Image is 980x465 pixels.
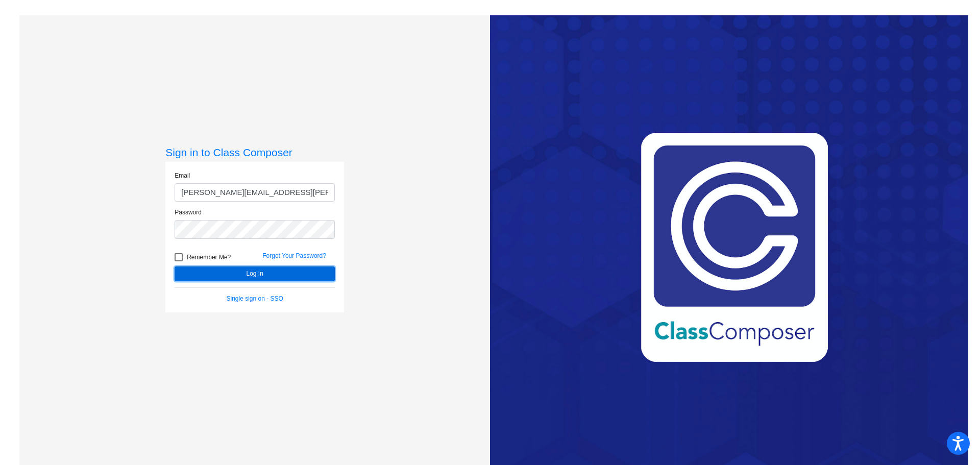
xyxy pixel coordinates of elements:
[175,208,202,217] label: Password
[175,171,190,180] label: Email
[187,251,231,263] span: Remember Me?
[175,266,335,281] button: Log In
[262,252,326,259] a: Forgot Your Password?
[165,146,344,159] h3: Sign in to Class Composer
[227,295,283,302] a: Single sign on - SSO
